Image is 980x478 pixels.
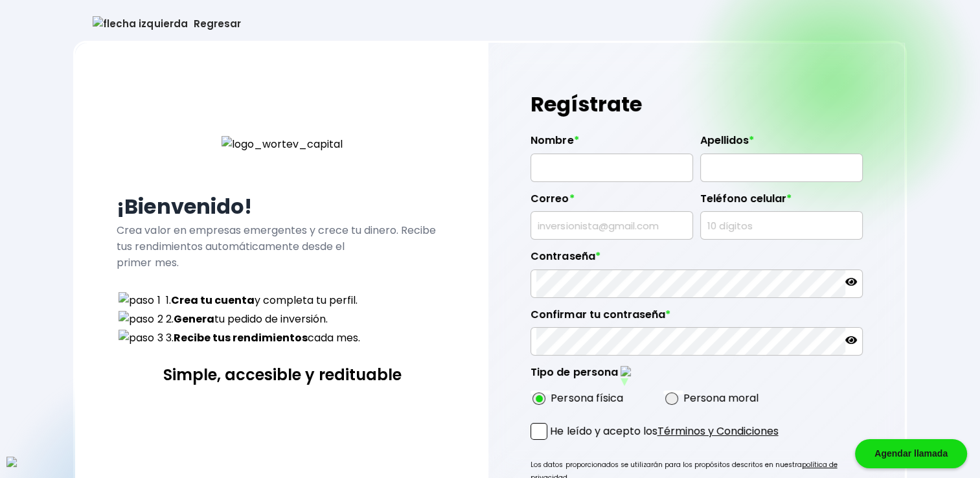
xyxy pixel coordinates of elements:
input: 10 dígitos [706,212,857,239]
img: logo_wortev_capital [222,136,343,152]
label: Persona física [551,390,622,406]
div: Agendar llamada [855,439,967,468]
td: 3. cada mes. [165,329,360,347]
img: logos_whatsapp-icon.svg [6,457,17,467]
img: paso 1 [119,292,160,308]
strong: Recibe tus rendimientos [173,330,307,345]
input: inversionista@gmail.com [536,212,687,239]
a: Términos y Condiciones [657,424,778,438]
button: Regresar [73,6,260,41]
p: He leído y acepto los [550,423,778,439]
label: Nombre [530,134,693,154]
img: paso 3 [119,330,163,346]
td: 2. tu pedido de inversión. [165,310,360,328]
label: Contraseña [530,250,862,269]
label: Teléfono celular [700,192,863,212]
label: Tipo de persona [530,366,631,386]
a: flecha izquierdaRegresar [73,6,906,41]
strong: Genera [173,312,214,326]
h1: Regístrate [530,85,862,124]
label: Correo [530,192,693,212]
strong: Crea tu cuenta [170,293,254,308]
h2: ¡Bienvenido! [117,191,447,222]
h3: Simple, accesible y redituable [117,363,447,386]
img: tooltip-black-small.png [621,366,631,376]
label: Persona moral [683,390,758,406]
img: flecha izquierda [93,16,187,31]
img: paso 2 [119,311,163,327]
label: Apellidos [700,134,863,154]
label: Confirmar tu contraseña [530,308,862,328]
p: Crea valor en empresas emergentes y crece tu dinero. Recibe tus rendimientos automáticamente desd... [117,222,447,271]
td: 1. y completa tu perfil. [165,291,360,309]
